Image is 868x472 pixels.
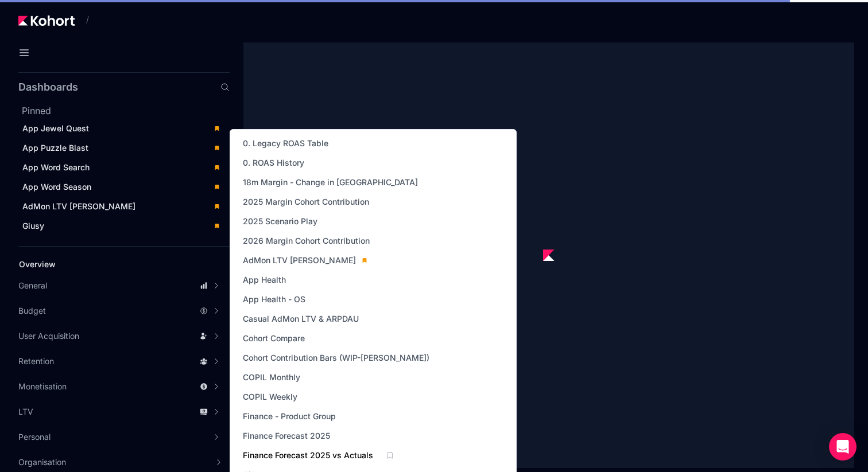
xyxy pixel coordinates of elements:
a: 2025 Margin Cohort Contribution [239,194,373,210]
span: Personal [18,431,51,443]
span: Cohort Contribution Bars (WIP-[PERSON_NAME]) [243,352,429,364]
span: Casual AdMon LTV & ARPDAU [243,313,359,325]
a: COPIL Monthly [239,369,304,385]
a: 0. Legacy ROAS Table [239,135,332,151]
span: Cohort Compare [243,333,305,344]
a: AdMon LTV [PERSON_NAME] [239,252,371,268]
span: 0. ROAS History [243,157,304,169]
span: Retention [18,356,54,367]
span: Organisation [18,457,66,468]
img: Kohort logo [18,15,75,26]
a: Finance Forecast 2025 [239,428,334,444]
span: Overview [19,259,56,269]
a: 2026 Margin Cohort Contribution [239,233,373,249]
span: / [77,13,89,25]
a: App Word Search [18,159,226,176]
a: Casual AdMon LTV & ARPDAU [239,311,362,327]
span: App Puzzle Blast [22,143,88,153]
span: App Jewel Quest [22,123,89,133]
span: App Word Season [22,182,91,192]
a: 0. ROAS History [239,155,308,171]
a: 18m Margin - Change in [GEOGRAPHIC_DATA] [239,174,421,190]
span: 2025 Margin Cohort Contribution [243,196,369,208]
a: Overview [15,256,210,273]
h2: Pinned [22,104,230,118]
a: App Health - OS [239,291,309,307]
span: App Word Search [22,162,90,172]
span: App Health - OS [243,294,305,305]
span: AdMon LTV [PERSON_NAME] [22,201,135,211]
span: Finance - Product Group [243,411,336,422]
span: COPIL Monthly [243,372,300,383]
a: App Word Season [18,178,226,196]
a: 2025 Scenario Play [239,213,321,229]
a: Finance - Product Group [239,408,339,424]
span: AdMon LTV [PERSON_NAME] [243,255,356,266]
span: LTV [18,406,33,418]
span: Giusy [22,221,44,231]
a: Cohort Compare [239,330,308,346]
a: COPIL Weekly [239,389,301,405]
a: App Jewel Quest [18,120,226,137]
span: App Health [243,274,286,286]
span: 2026 Margin Cohort Contribution [243,235,370,247]
span: 18m Margin - Change in [GEOGRAPHIC_DATA] [243,177,418,188]
a: Finance Forecast 2025 vs Actuals [239,447,377,463]
a: Giusy [18,217,226,235]
h2: Dashboards [18,82,78,92]
span: 2025 Scenario Play [243,216,317,227]
span: Budget [18,305,46,317]
a: App Health [239,272,289,288]
span: General [18,280,47,291]
span: Finance Forecast 2025 [243,430,330,442]
span: User Acquisition [18,330,79,342]
a: AdMon LTV [PERSON_NAME] [18,198,226,215]
a: App Puzzle Blast [18,139,226,157]
div: Open Intercom Messenger [829,433,857,461]
span: Finance Forecast 2025 vs Actuals [243,450,373,461]
span: Monetisation [18,381,67,392]
span: 0. Legacy ROAS Table [243,138,328,149]
a: Cohort Contribution Bars (WIP-[PERSON_NAME]) [239,350,433,366]
span: COPIL Weekly [243,391,297,403]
